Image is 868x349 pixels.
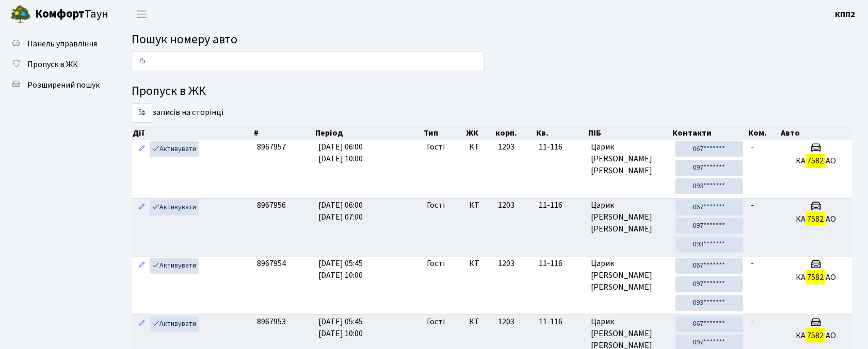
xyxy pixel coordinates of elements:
span: КТ [469,141,490,153]
span: 8967956 [257,200,286,211]
a: Активувати [150,258,199,274]
mark: 7582 [806,212,826,226]
h5: КА АО [784,331,848,341]
span: 1203 [498,141,515,153]
span: 8967957 [257,141,286,153]
span: Таун [35,6,108,23]
mark: 7582 [806,270,826,285]
select: записів на сторінці [132,103,152,123]
th: # [253,126,315,140]
th: Авто [780,126,853,140]
a: Редагувати [136,141,148,157]
span: - [751,316,754,327]
a: Активувати [150,200,199,215]
span: [DATE] 05:45 [DATE] 10:00 [318,316,363,339]
span: [DATE] 05:45 [DATE] 10:00 [318,258,363,281]
mark: 7582 [806,154,826,168]
h4: Пропуск в ЖК [132,84,853,99]
span: 11-116 [539,258,583,270]
a: Активувати [150,316,199,332]
span: - [751,258,754,269]
span: Гості [427,200,445,211]
button: Переключити навігацію [129,6,155,23]
span: Царик [PERSON_NAME] [PERSON_NAME] [591,141,667,177]
a: Редагувати [136,316,148,332]
span: Гості [427,141,445,153]
span: 11-116 [539,200,583,211]
span: 11-116 [539,316,583,328]
span: Царик [PERSON_NAME] [PERSON_NAME] [591,258,667,293]
th: Дії [132,126,253,140]
span: 1203 [498,258,515,269]
a: Панель управління [5,34,108,54]
img: logo.png [10,4,31,25]
th: ЖК [465,126,494,140]
span: КТ [469,258,490,270]
a: Активувати [150,141,199,157]
th: Контакти [671,126,747,140]
label: записів на сторінці [132,103,223,123]
span: 11-116 [539,141,583,153]
span: 1203 [498,200,515,211]
span: 1203 [498,316,515,327]
th: корп. [494,126,535,140]
span: КТ [469,200,490,211]
span: Пошук номеру авто [132,30,237,48]
span: Пропуск в ЖК [27,59,78,70]
span: Царик [PERSON_NAME] [PERSON_NAME] [591,200,667,235]
th: Тип [423,126,465,140]
span: - [751,200,754,211]
span: 8967953 [257,316,286,327]
th: Кв. [535,126,587,140]
h5: КА АО [784,214,848,224]
input: Пошук [132,52,485,71]
th: ПІБ [587,126,671,140]
span: Гості [427,316,445,328]
span: Гості [427,258,445,270]
span: Панель управління [27,38,97,49]
b: Комфорт [35,6,85,22]
a: Редагувати [136,200,148,215]
a: Розширений пошук [5,75,108,95]
span: - [751,141,754,153]
h5: КА АО [784,273,848,282]
th: Період [315,126,423,140]
a: КПП2 [835,8,856,21]
mark: 7582 [806,328,826,343]
span: 8967954 [257,258,286,269]
a: Пропуск в ЖК [5,54,108,75]
a: Редагувати [136,258,148,274]
span: Розширений пошук [27,79,100,91]
span: [DATE] 06:00 [DATE] 07:00 [318,200,363,223]
h5: КА АО [784,156,848,166]
span: КТ [469,316,490,328]
span: [DATE] 06:00 [DATE] 10:00 [318,141,363,164]
b: КПП2 [835,9,856,20]
th: Ком. [747,126,780,140]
